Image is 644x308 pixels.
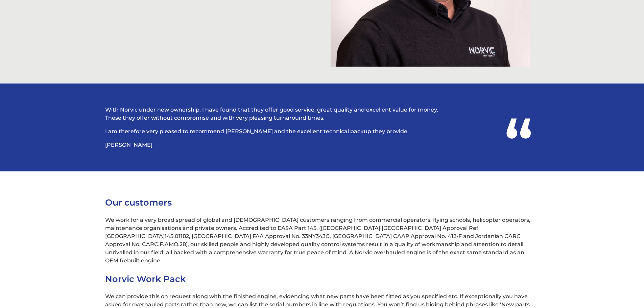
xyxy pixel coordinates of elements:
[105,216,539,265] p: We work for a very broad spread of global and [DEMOGRAPHIC_DATA] customers ranging from commercia...
[105,127,452,136] p: I am therefore very pleased to recommend [PERSON_NAME] and the excellent technical backup they pr...
[105,106,452,122] p: With Norvic under new ownership, I have found that they offer good service, great quality and exc...
[105,141,452,149] p: [PERSON_NAME]
[500,112,539,143] img: Testimonials
[105,197,172,208] span: Our customers
[105,274,186,284] span: Norvic Work Pack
